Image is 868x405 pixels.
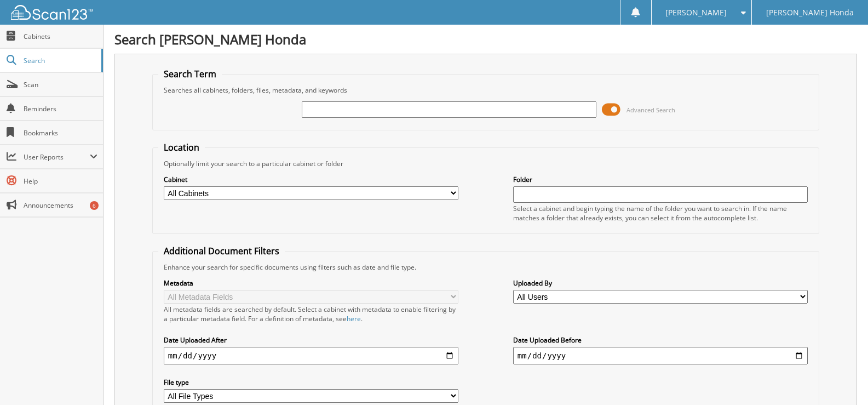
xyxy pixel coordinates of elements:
span: [PERSON_NAME] [665,9,727,16]
label: Metadata [164,278,458,288]
span: Search [24,56,96,65]
label: Date Uploaded Before [513,335,808,345]
legend: Search Term [158,68,222,80]
div: Optionally limit your search to a particular cabinet or folder [158,159,813,168]
label: Cabinet [164,175,458,184]
span: Announcements [24,201,97,210]
span: Reminders [24,104,97,113]
div: Enhance your search for specific documents using filters such as date and file type. [158,263,813,272]
a: here [347,314,361,323]
span: Advanced Search [626,106,675,114]
div: 6 [90,201,99,210]
legend: Additional Document Filters [158,245,285,257]
span: [PERSON_NAME] Honda [766,9,854,16]
legend: Location [158,141,205,153]
span: Cabinets [24,32,97,41]
label: Uploaded By [513,278,808,288]
h1: Search [PERSON_NAME] Honda [114,30,857,48]
div: Select a cabinet and begin typing the name of the folder you want to search in. If the name match... [513,204,808,223]
input: end [513,347,808,364]
div: All metadata fields are searched by default. Select a cabinet with metadata to enable filtering b... [164,305,458,323]
label: Folder [513,175,808,184]
span: User Reports [24,152,90,162]
label: Date Uploaded After [164,335,458,345]
img: scan123-logo-white.svg [11,5,93,20]
input: start [164,347,458,364]
span: Scan [24,80,97,89]
div: Searches all cabinets, folders, files, metadata, and keywords [158,85,813,95]
span: Help [24,176,97,186]
span: Bookmarks [24,128,97,138]
label: File type [164,378,458,387]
